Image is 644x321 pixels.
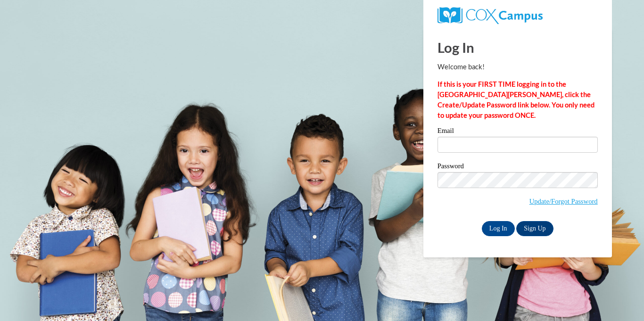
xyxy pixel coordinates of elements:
[482,221,515,236] input: Log In
[529,198,598,205] a: Update/Forgot Password
[438,127,598,137] label: Email
[438,62,598,72] p: Welcome back!
[516,221,553,236] a: Sign Up
[438,7,543,24] img: COX Campus
[438,11,543,19] a: COX Campus
[438,38,598,57] h1: Log In
[438,80,594,119] strong: If this is your FIRST TIME logging in to the [GEOGRAPHIC_DATA][PERSON_NAME], click the Create/Upd...
[438,163,598,172] label: Password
